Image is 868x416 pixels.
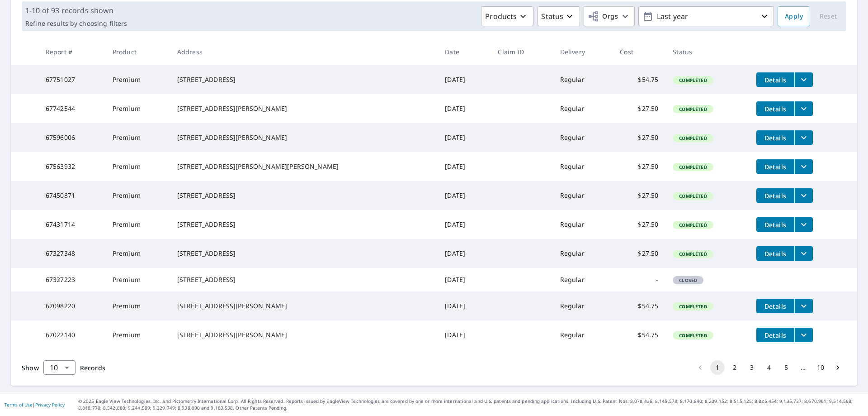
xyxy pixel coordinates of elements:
[25,5,127,16] p: 1-10 of 93 records shown
[762,302,789,311] span: Details
[794,217,813,232] button: filesDropdownBtn-67431714
[38,65,105,94] td: 67751027
[38,239,105,268] td: 67327348
[177,330,430,339] div: [STREET_ADDRESS][PERSON_NAME]
[177,220,430,229] div: [STREET_ADDRESS]
[674,164,712,170] span: Completed
[38,268,105,292] td: 67327223
[105,123,170,152] td: Premium
[553,239,613,268] td: Regular
[177,104,430,113] div: [STREET_ADDRESS][PERSON_NAME]
[105,94,170,123] td: Premium
[438,292,491,320] td: [DATE]
[80,363,105,372] span: Records
[491,38,552,65] th: Claim ID
[727,360,742,375] button: Go to page 2
[756,159,794,174] button: detailsBtn-67563932
[638,6,774,26] button: Last year
[710,360,725,375] button: page 1
[796,363,811,372] div: …
[438,210,491,239] td: [DATE]
[438,152,491,181] td: [DATE]
[5,402,33,408] a: Terms of Use
[674,303,712,310] span: Completed
[674,77,712,83] span: Completed
[438,38,491,65] th: Date
[43,355,75,380] div: 10
[745,360,759,375] button: Go to page 3
[438,94,491,123] td: [DATE]
[762,360,776,375] button: Go to page 4
[22,363,39,372] span: Show
[665,38,749,65] th: Status
[105,152,170,181] td: Premium
[438,181,491,210] td: [DATE]
[78,398,863,411] p: © 2025 Eagle View Technologies, Inc. and Pictometry International Corp. All Rights Reserved. Repo...
[553,38,613,65] th: Delivery
[35,402,65,408] a: Privacy Policy
[674,106,712,112] span: Completed
[38,94,105,123] td: 67742544
[613,152,665,181] td: $27.50
[177,275,430,284] div: [STREET_ADDRESS]
[553,320,613,349] td: Regular
[553,65,613,94] td: Regular
[653,9,759,24] p: Last year
[105,181,170,210] td: Premium
[177,162,430,171] div: [STREET_ADDRESS][PERSON_NAME][PERSON_NAME]
[794,328,813,342] button: filesDropdownBtn-67022140
[5,402,65,407] p: |
[794,72,813,87] button: filesDropdownBtn-67751027
[38,152,105,181] td: 67563932
[177,133,430,142] div: [STREET_ADDRESS][PERSON_NAME]
[38,181,105,210] td: 67450871
[830,360,845,375] button: Go to next page
[674,222,712,228] span: Completed
[762,220,789,229] span: Details
[38,38,105,65] th: Report #
[438,123,491,152] td: [DATE]
[553,181,613,210] td: Regular
[692,360,846,375] nav: pagination navigation
[762,191,789,200] span: Details
[177,249,430,258] div: [STREET_ADDRESS]
[613,65,665,94] td: $54.75
[674,251,712,257] span: Completed
[553,123,613,152] td: Regular
[170,38,438,65] th: Address
[762,105,789,113] span: Details
[613,38,665,65] th: Cost
[613,268,665,292] td: -
[541,11,563,22] p: Status
[38,123,105,152] td: 67596006
[756,72,794,87] button: detailsBtn-67751027
[794,159,813,174] button: filesDropdownBtn-67563932
[553,292,613,320] td: Regular
[105,292,170,320] td: Premium
[613,292,665,320] td: $54.75
[537,6,580,26] button: Status
[553,268,613,292] td: Regular
[674,277,703,283] span: Closed
[762,249,789,258] span: Details
[38,210,105,239] td: 67431714
[485,11,517,22] p: Products
[756,328,794,342] button: detailsBtn-67022140
[553,152,613,181] td: Regular
[794,299,813,313] button: filesDropdownBtn-67098220
[756,246,794,261] button: detailsBtn-67327348
[588,11,618,22] span: Orgs
[613,320,665,349] td: $54.75
[762,331,789,339] span: Details
[674,193,712,199] span: Completed
[177,191,430,200] div: [STREET_ADDRESS]
[794,101,813,116] button: filesDropdownBtn-67742544
[674,135,712,141] span: Completed
[177,75,430,84] div: [STREET_ADDRESS]
[794,130,813,145] button: filesDropdownBtn-67596006
[762,163,789,171] span: Details
[613,94,665,123] td: $27.50
[785,11,803,22] span: Apply
[613,181,665,210] td: $27.50
[105,239,170,268] td: Premium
